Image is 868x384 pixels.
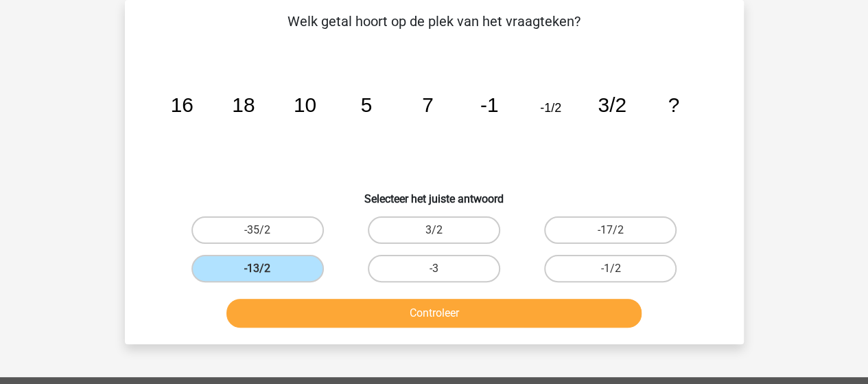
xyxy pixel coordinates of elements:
tspan: 16 [170,93,193,116]
label: -13/2 [191,255,324,282]
p: Welk getal hoort op de plek van het vraagteken? [147,11,722,32]
label: -17/2 [544,216,677,244]
tspan: 5 [360,93,372,116]
label: -1/2 [544,255,677,282]
label: 3/2 [368,216,500,244]
tspan: 3/2 [598,93,626,116]
label: -3 [368,255,500,282]
h6: Selecteer het juiste antwoord [147,181,722,205]
label: -35/2 [191,216,324,244]
tspan: 10 [293,93,316,116]
tspan: -1 [480,93,498,116]
tspan: ? [668,93,679,116]
tspan: 7 [422,93,434,116]
tspan: 18 [232,93,255,116]
tspan: -1/2 [540,101,561,115]
button: Controleer [226,299,642,328]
